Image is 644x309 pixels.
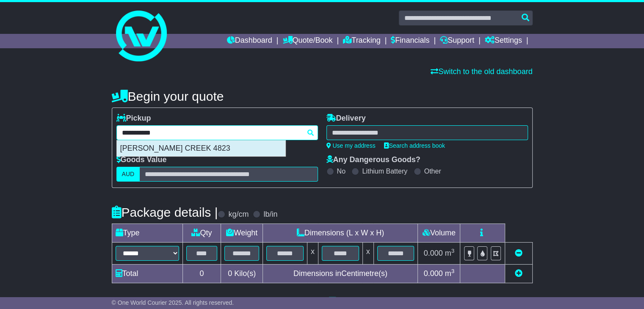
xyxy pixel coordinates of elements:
label: Any Dangerous Goods? [326,155,420,165]
div: [PERSON_NAME] CREEK 4823 [117,141,285,157]
a: Quote/Book [282,34,332,48]
td: x [362,243,373,265]
td: 0 [182,265,221,283]
a: Financials [391,34,429,48]
td: Dimensions in Centimetre(s) [263,265,418,283]
td: Type [112,224,182,243]
h4: Package details | [112,205,218,219]
typeahead: Please provide city [116,125,318,140]
span: 0 [228,269,232,278]
span: 0.000 [424,249,443,257]
a: Tracking [343,34,380,48]
a: Use my address [326,142,376,149]
span: m [445,269,455,278]
label: No [337,167,345,175]
td: Qty [182,224,221,243]
a: Switch to the old dashboard [431,67,532,76]
label: Pickup [116,114,151,123]
td: Volume [418,224,460,243]
td: Total [112,265,182,283]
a: Settings [485,34,522,48]
a: Dashboard [227,34,272,48]
span: 0.000 [424,269,443,278]
sup: 3 [451,268,455,274]
label: Goods Value [116,155,167,165]
td: Dimensions (L x W x H) [263,224,418,243]
span: © One World Courier 2025. All rights reserved. [112,299,234,306]
td: x [307,243,318,265]
sup: 3 [451,248,455,254]
a: Search address book [384,142,445,149]
a: Remove this item [515,249,522,257]
label: Delivery [326,114,366,123]
a: Add new item [515,269,522,278]
h4: Begin your quote [112,89,533,103]
td: Kilo(s) [221,265,263,283]
label: Other [424,167,441,175]
td: Weight [221,224,263,243]
label: Lithium Battery [362,167,407,175]
span: m [445,249,455,257]
label: AUD [116,167,140,182]
a: Support [440,34,474,48]
label: lb/in [263,210,277,219]
label: kg/cm [228,210,249,219]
